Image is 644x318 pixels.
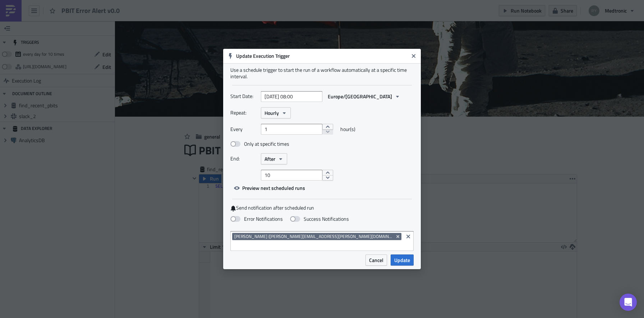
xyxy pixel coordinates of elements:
button: Preview next scheduled runs [230,182,309,193]
label: Repeat: [230,107,257,118]
label: Error Notifications [230,216,283,222]
button: Europe/[GEOGRAPHIC_DATA] [324,91,404,102]
button: Hourly [261,107,291,118]
label: Send notification after scheduled run [230,205,414,211]
body: Rich Text Area. Press ALT-0 for help. [3,3,375,9]
button: increment [322,124,333,130]
p: {% endfor %} [3,3,375,9]
button: Cancel [365,254,387,266]
button: decrement [322,175,333,181]
span: Hourly [264,109,279,117]
button: increment [322,170,333,176]
span: Cancel [369,256,383,264]
p: {% for row in find_recent_[DOMAIN_NAME] %} [3,3,375,9]
label: Start Date: [230,91,257,102]
button: Remove Tag [395,233,401,240]
div: Use a schedule trigger to start the run of a workflow automatically at a specific time interval. [230,67,414,80]
button: Close [408,51,419,61]
button: Clear selected items [404,232,413,241]
label: Success Notifications [290,216,349,222]
span: Preview next scheduled runs [242,184,305,192]
button: decrement [322,129,333,135]
label: Only at specific times [230,141,289,147]
div: Open Intercom Messenger [620,294,637,311]
label: End: [230,153,257,164]
button: Update [391,254,414,266]
h6: Update Execution Trigger [236,53,409,59]
span: hour(s) [340,124,355,135]
span: Europe/[GEOGRAPHIC_DATA] [328,93,392,100]
span: [PERSON_NAME] ([PERSON_NAME][EMAIL_ADDRESS][PERSON_NAME][DOMAIN_NAME]) [234,234,394,239]
input: YYYY-MM-DD HH:mm [261,91,322,102]
label: Every [230,124,257,135]
span: Update [394,256,410,264]
span: After [264,155,275,163]
button: After [261,153,287,164]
